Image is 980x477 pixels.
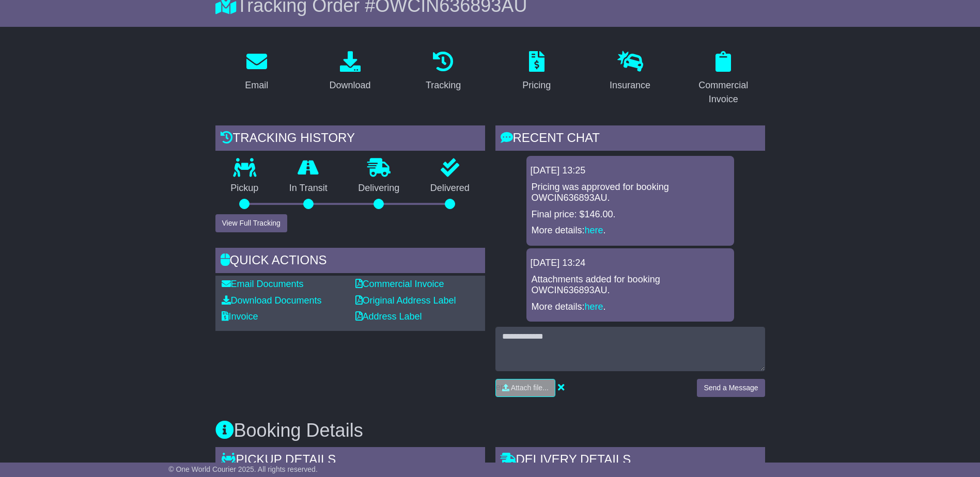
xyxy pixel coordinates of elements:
[222,311,258,322] a: Invoice
[355,311,422,322] a: Address Label
[355,279,444,289] a: Commercial Invoice
[495,125,765,153] div: RECENT CHAT
[222,295,322,306] a: Download Documents
[168,465,318,473] span: © One World Courier 2025. All rights reserved.
[426,78,461,92] div: Tracking
[215,420,765,441] h3: Booking Details
[343,183,415,194] p: Delivering
[522,78,551,92] div: Pricing
[329,78,370,92] div: Download
[532,274,729,296] p: Attachments added for booking OWCIN636893AU.
[238,47,275,96] a: Email
[585,301,603,312] a: here
[532,209,729,220] p: Final price: $146.00.
[274,183,343,194] p: In Transit
[355,295,456,306] a: Original Address Label
[610,78,650,92] div: Insurance
[516,47,557,96] a: Pricing
[682,47,765,110] a: Commercial Invoice
[603,47,657,96] a: Insurance
[215,183,274,194] p: Pickup
[495,447,765,475] div: Delivery Details
[531,258,730,269] div: [DATE] 13:24
[322,47,377,96] a: Download
[585,225,603,235] a: here
[215,447,485,475] div: Pickup Details
[245,78,268,92] div: Email
[215,248,485,276] div: Quick Actions
[419,47,468,96] a: Tracking
[532,225,729,236] p: More details: .
[531,165,730,177] div: [DATE] 13:25
[222,279,304,289] a: Email Documents
[689,78,758,106] div: Commercial Invoice
[697,379,765,397] button: Send a Message
[215,214,287,232] button: View Full Tracking
[532,182,729,204] p: Pricing was approved for booking OWCIN636893AU.
[415,183,485,194] p: Delivered
[532,301,729,313] p: More details: .
[215,125,485,153] div: Tracking history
